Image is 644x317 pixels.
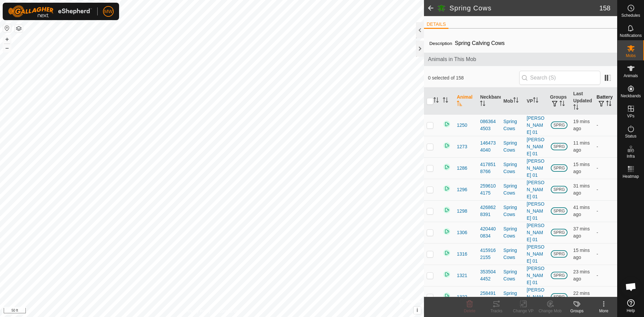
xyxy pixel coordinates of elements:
span: Animals in This Mob [428,55,613,63]
span: 29 Sept 2025, 3:38 pm [573,248,590,260]
button: + [3,35,11,43]
div: Change VP [510,308,537,314]
span: SPRG [551,164,568,172]
a: [PERSON_NAME] 01 [527,223,544,242]
p-sorticon: Activate to sort [457,102,462,107]
span: 29 Sept 2025, 3:21 pm [573,183,590,196]
span: VPs [627,114,634,118]
span: 29 Sept 2025, 3:34 pm [573,119,590,131]
div: Spring Cows [503,225,521,240]
span: MW [104,8,113,15]
img: returning on [443,120,451,128]
img: returning on [443,249,451,257]
div: 4268628391 [480,204,498,218]
span: 1250 [457,122,467,129]
span: i [417,307,418,313]
p-sorticon: Activate to sort [513,98,519,104]
td: - [594,222,617,243]
p-sorticon: Activate to sort [533,98,538,104]
span: Schedules [621,13,640,17]
span: 158 [599,3,610,13]
span: Neckbands [621,94,641,98]
div: 4159162155 [480,247,498,261]
td: - [594,200,617,222]
li: DETAILS [424,21,448,29]
a: Contact Us [219,308,238,314]
div: 4204400834 [480,225,498,240]
span: 29 Sept 2025, 3:37 pm [573,162,590,174]
div: 1464734040 [480,140,498,154]
input: Search (S) [519,71,600,85]
td: - [594,179,617,200]
span: SPRG [551,207,568,215]
span: SPRG [551,186,568,193]
img: returning on [443,206,451,214]
div: Spring Cows [503,161,521,175]
th: Battery [594,88,617,115]
img: returning on [443,184,451,193]
div: Spring Cows [503,182,521,197]
a: [PERSON_NAME] 01 [527,266,544,285]
span: Infra [627,154,635,158]
a: [PERSON_NAME] 01 [527,115,544,135]
a: [PERSON_NAME] 01 [527,287,544,307]
span: Help [627,309,635,313]
span: 1306 [457,229,467,236]
td: - [594,157,617,179]
button: Map Layers [15,24,23,33]
span: Mobs [626,54,636,58]
p-sorticon: Activate to sort [433,98,439,104]
span: Animals [624,74,638,78]
th: Last Updated [571,88,594,115]
span: SPRG [551,143,568,150]
span: 1273 [457,143,467,150]
div: Spring Cows [503,204,521,218]
span: 1298 [457,208,467,215]
span: SPRG [551,272,568,279]
div: Spring Cows [503,290,521,304]
span: Notifications [620,34,642,38]
span: Delete [464,309,476,313]
span: 0 selected of 158 [428,74,519,82]
div: Groups [563,308,590,314]
img: returning on [443,227,451,235]
span: 1322 [457,294,467,301]
span: SPRG [551,121,568,129]
p-sorticon: Activate to sort [559,102,565,107]
td: - [594,243,617,265]
img: Gallagher Logo [8,5,92,17]
div: Open chat [621,277,641,297]
div: 2584914146 [480,290,498,304]
div: Spring Cows [503,140,521,154]
div: 0863644503 [480,118,498,132]
p-sorticon: Activate to sort [606,102,611,107]
div: Spring Cows [503,247,521,261]
div: More [590,308,617,314]
button: i [414,307,421,314]
td: - [594,136,617,157]
h2: Spring Cows [449,4,599,12]
span: 1296 [457,186,467,193]
span: 29 Sept 2025, 3:15 pm [573,226,590,239]
a: [PERSON_NAME] 01 [527,244,544,264]
span: 1286 [457,165,467,172]
label: Description [429,41,452,46]
a: Privacy Policy [185,308,211,314]
img: returning on [443,292,451,300]
a: Help [618,297,644,315]
div: Tracks [483,308,510,314]
img: returning on [443,142,451,150]
div: Spring Cows [503,118,521,132]
div: Change Mob [537,308,563,314]
a: [PERSON_NAME] 01 [527,201,544,221]
span: Status [625,134,636,138]
a: [PERSON_NAME] 01 [527,158,544,178]
span: SPRG [551,250,568,258]
th: Animal [454,88,477,115]
img: returning on [443,270,451,278]
span: 1321 [457,272,467,279]
button: Reset Map [3,24,11,32]
a: [PERSON_NAME] 01 [527,180,544,199]
th: Neckband [477,88,500,115]
p-sorticon: Activate to sort [480,102,485,107]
